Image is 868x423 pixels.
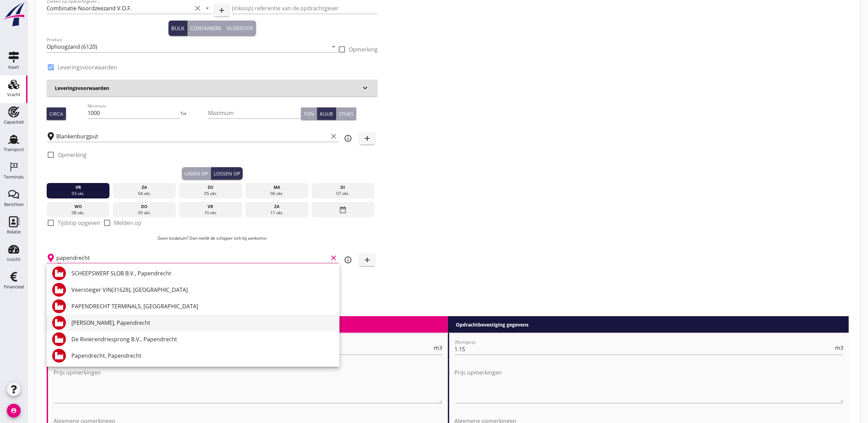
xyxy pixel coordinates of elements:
div: 03 okt. [48,191,108,197]
h3: Leveringsvoorwaarden [55,84,361,92]
label: Opmerking [58,151,86,158]
div: 04 okt. [115,191,174,197]
div: Papendrecht, Papendrecht [71,352,334,360]
button: Lossen op [211,167,243,180]
i: arrow_drop_down [203,4,211,12]
div: Kuub [320,110,333,117]
div: Ton [304,110,314,117]
i: info_outline [344,134,352,142]
label: Opmerking [349,46,378,53]
i: add [363,134,371,142]
i: date_range [339,204,347,216]
input: Laadplaats [56,131,328,142]
div: Vloeistof [227,24,253,32]
div: vr [181,204,241,210]
button: Containers [187,21,224,36]
div: Kaart [8,65,19,69]
i: clear [329,254,338,262]
i: keyboard_arrow_down [361,84,369,92]
div: do [115,204,174,210]
div: De Rivierendriesprong B.V., Papendrecht [71,335,334,343]
div: Berichten [4,202,24,207]
span: m3 [434,345,442,351]
div: za [247,204,306,210]
input: (inkoop) referentie van de opdrachtgever [232,3,378,14]
div: Bulk [171,24,184,32]
label: Melden op [114,219,141,226]
span: m3 [835,345,843,351]
div: ma [247,184,306,191]
div: vr [48,184,108,191]
i: arrow_drop_down [329,43,338,51]
div: Vracht [7,92,21,97]
i: clear [194,4,202,12]
button: Vloeistof [224,21,256,36]
button: Circa [47,107,66,120]
div: Tot [180,111,208,117]
div: Capaciteit [4,120,24,124]
i: clear [329,132,338,140]
div: Veersteiger ViN(31628), [GEOGRAPHIC_DATA] [71,286,334,294]
div: Lossen op [214,170,240,177]
label: Tijdstip opgeven [58,219,100,226]
div: 07 okt. [313,191,373,197]
div: Circa [49,110,63,117]
div: Inzicht [7,257,21,262]
div: 11 okt. [247,210,306,216]
div: wo [48,204,108,210]
div: Laden op [185,170,208,177]
button: Bulk [169,21,187,36]
div: 05 okt. [181,191,241,197]
div: Relatie [7,230,21,234]
input: Maximum [208,107,301,118]
div: [PERSON_NAME], Papendrecht [71,319,334,327]
i: account_circle [7,404,21,418]
div: Terminals [4,175,24,179]
div: di [313,184,373,191]
div: 09 okt. [115,210,174,216]
input: Zoeken op opdrachtgever... [47,3,192,14]
i: info_outline [344,256,352,264]
div: SCHEEPSWERF SLOB B.V., Papendrecht [71,269,334,277]
textarea: Prijs opmerkingen [54,367,442,403]
div: za [115,184,174,191]
div: Containers [190,24,221,32]
div: 10 okt. [181,210,241,216]
button: Laden op [182,167,211,180]
button: Kuub [317,107,336,120]
label: Leveringsvoorwaarden [58,64,117,71]
div: Stuks [339,110,354,117]
input: (Richt)prijs [455,344,834,355]
div: Financieel [4,285,24,289]
div: 06 okt. [247,191,306,197]
div: PAPENDRECHT TERMINALS, [GEOGRAPHIC_DATA] [71,302,334,310]
div: zo [181,184,241,191]
div: Transport [4,147,24,152]
button: Ton [301,107,317,120]
textarea: Prijs opmerkingen [455,367,844,403]
i: add [363,256,371,264]
input: Minimum [88,107,181,118]
div: 08 okt. [48,210,108,216]
img: logo-small.a267ee39.svg [1,2,26,27]
input: Losplaats [56,252,328,263]
input: Product [47,41,328,52]
i: add [218,6,226,14]
p: Geen losdatum? Dan meldt de schipper zich bij aankomst [47,235,378,241]
button: Stuks [336,107,356,120]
